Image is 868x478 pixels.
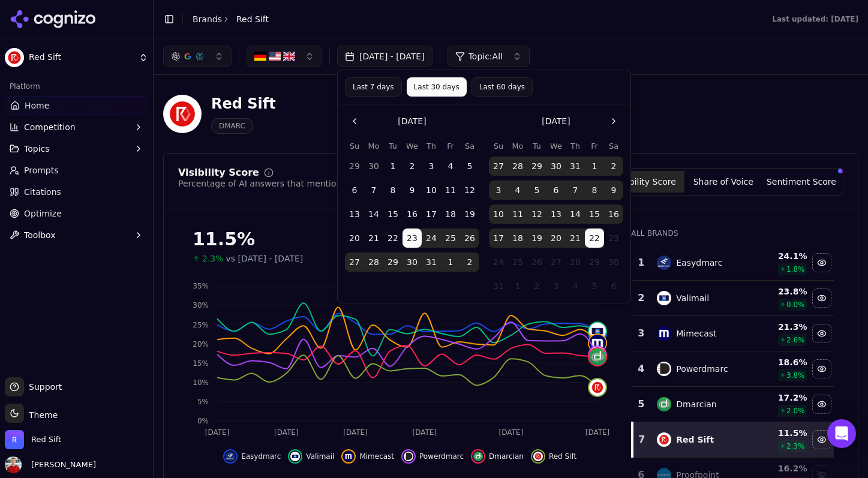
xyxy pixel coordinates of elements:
[508,181,527,200] button: Monday, August 4th, 2025, selected
[589,348,606,365] img: dmarcian
[756,321,807,333] div: 21.3 %
[566,157,585,176] button: Thursday, July 31st, 2025, selected
[202,252,224,264] span: 2.3%
[585,140,604,152] th: Friday
[508,205,527,224] button: Monday, August 11th, 2025, selected
[383,157,403,176] button: Tuesday, July 1st, 2025
[786,406,805,416] span: 2.0 %
[422,205,441,224] button: Thursday, July 17th, 2025
[508,229,527,248] button: Monday, August 18th, 2025, selected
[422,252,441,272] button: Thursday, July 31st, 2025, selected
[197,417,209,425] tspan: 0%
[404,452,413,461] img: powerdmarc
[460,157,479,176] button: Saturday, July 5th, 2025
[657,255,671,270] img: easydmarc
[471,449,524,464] button: Hide dmarcian data
[383,252,403,272] button: Tuesday, July 29th, 2025, selected
[812,253,831,272] button: Hide easydmarc data
[193,359,209,368] tspan: 15%
[345,140,364,152] th: Sunday
[527,205,546,224] button: Tuesday, August 12th, 2025, selected
[566,205,585,224] button: Thursday, August 14th, 2025, selected
[460,229,479,248] button: Saturday, July 26th, 2025, selected
[24,381,62,393] span: Support
[676,434,714,446] div: Red Sift
[383,181,403,200] button: Tuesday, July 8th, 2025
[604,181,623,200] button: Saturday, August 9th, 2025, selected
[441,181,460,200] button: Friday, July 11th, 2025
[193,229,607,250] div: 11.5%
[211,94,276,113] div: Red Sift
[211,118,253,134] span: DMARC
[657,362,671,376] img: powerdmarc
[193,13,269,25] nav: breadcrumb
[638,432,645,447] div: 7
[24,208,62,220] span: Optimize
[5,182,148,202] a: Citations
[546,229,566,248] button: Wednesday, August 20th, 2025, selected
[403,205,422,224] button: Wednesday, July 16th, 2025
[254,50,266,62] img: DE
[772,14,858,24] div: Last updated: [DATE]
[637,326,645,341] div: 3
[762,171,840,193] button: Sentiment Score
[383,205,403,224] button: Tuesday, July 15th, 2025
[5,456,96,473] button: Open user button
[632,387,834,422] tr: 5dmarcianDmarcian17.2%2.0%Hide dmarcian data
[460,252,479,272] button: Saturday, August 2nd, 2025, selected
[468,50,503,62] span: Topic: All
[657,432,671,447] img: red sift
[5,430,61,449] button: Open organization switcher
[676,363,728,375] div: Powerdmarc
[24,164,59,176] span: Prompts
[344,452,353,461] img: mimecast
[226,452,235,461] img: easydmarc
[657,326,671,341] img: mimecast
[197,398,209,406] tspan: 5%
[193,14,222,24] a: Brands
[5,77,148,96] div: Platform
[364,229,383,248] button: Monday, July 21st, 2025
[5,430,24,449] img: Red Sift
[676,257,722,269] div: Easydmarc
[26,459,96,470] span: [PERSON_NAME]
[786,300,805,309] span: 0.0 %
[657,291,671,305] img: valimail
[546,181,566,200] button: Wednesday, August 6th, 2025, selected
[489,157,508,176] button: Sunday, July 27th, 2025, selected
[178,178,391,190] div: Percentage of AI answers that mention your brand
[441,252,460,272] button: Friday, August 1st, 2025, selected
[473,452,483,461] img: dmarcian
[441,140,460,152] th: Friday
[827,419,856,448] div: Open Intercom Messenger
[24,229,56,241] span: Toolbox
[812,359,831,378] button: Hide powerdmarc data
[527,181,546,200] button: Tuesday, August 5th, 2025, selected
[604,205,623,224] button: Saturday, August 16th, 2025, selected
[585,428,610,437] tspan: [DATE]
[223,449,281,464] button: Hide easydmarc data
[31,434,61,445] span: Red Sift
[441,229,460,248] button: Friday, July 25th, 2025, selected
[24,143,50,155] span: Topics
[676,292,709,304] div: Valimail
[24,186,61,198] span: Citations
[585,205,604,224] button: Friday, August 15th, 2025, selected
[422,229,441,248] button: Thursday, July 24th, 2025, selected
[637,362,645,376] div: 4
[403,252,422,272] button: Wednesday, July 30th, 2025, selected
[343,428,368,437] tspan: [DATE]
[5,118,148,137] button: Competition
[604,112,623,131] button: Go to the Next Month
[205,428,230,437] tspan: [DATE]
[460,181,479,200] button: Saturday, July 12th, 2025
[178,168,259,178] div: Visibility Score
[632,351,834,387] tr: 4powerdmarcPowerdmarc18.6%3.8%Hide powerdmarc data
[345,112,364,131] button: Go to the Previous Month
[499,428,524,437] tspan: [DATE]
[489,140,623,296] table: August 2025
[756,462,807,474] div: 16.2 %
[345,229,364,248] button: Sunday, July 20th, 2025
[345,181,364,200] button: Sunday, July 6th, 2025
[489,140,508,152] th: Sunday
